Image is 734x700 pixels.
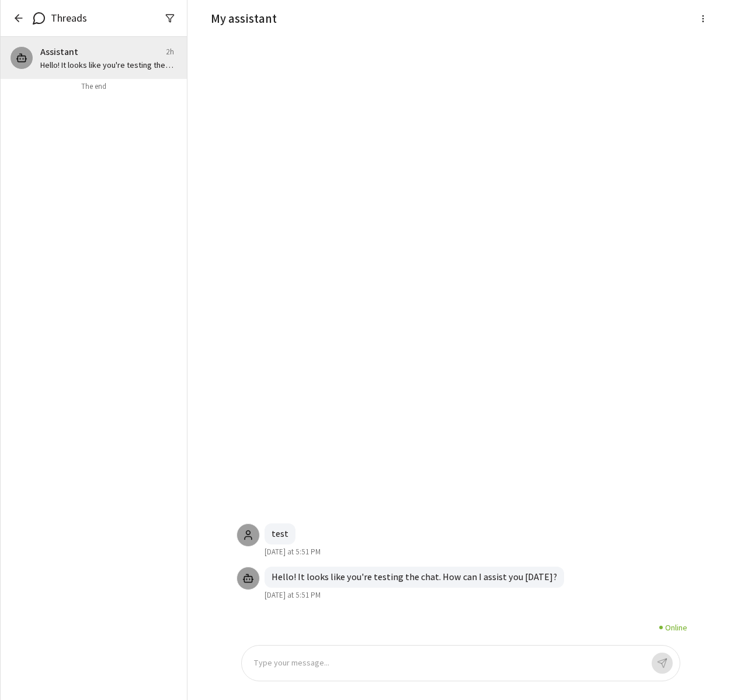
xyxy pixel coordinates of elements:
p: Online [665,622,687,633]
span: [DATE] at 5:51 PM [265,590,321,601]
span: 2h [166,47,174,57]
p: test [272,527,288,541]
p: Hello! It looks like you're testing the chat. How can I assist you [DATE]? [40,59,174,71]
span: [DATE] at 5:51 PM [265,547,321,557]
p: Hello! It looks like you're testing the chat. How can I assist you [DATE]? [272,570,557,584]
